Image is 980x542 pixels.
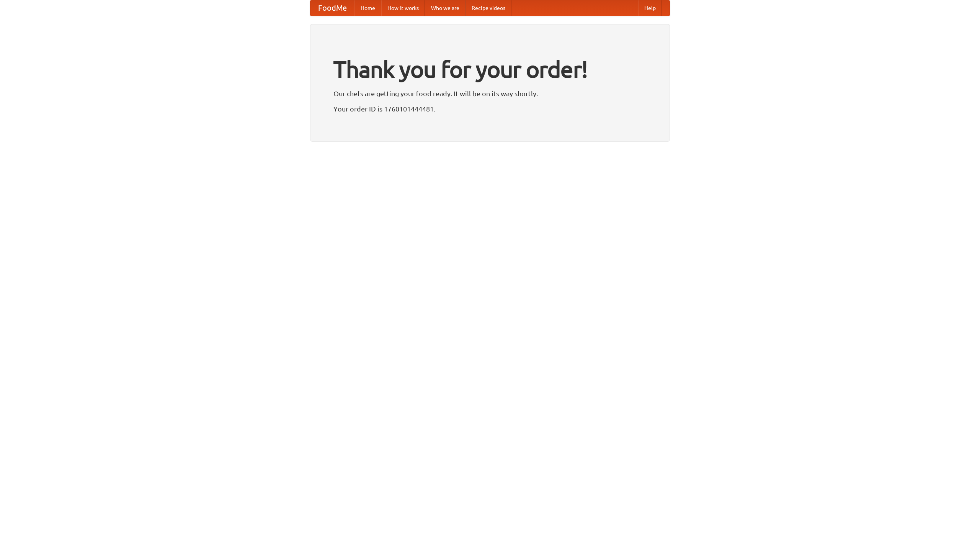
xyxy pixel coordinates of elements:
a: Home [354,0,381,16]
a: Recipe videos [465,0,511,16]
a: FoodMe [310,0,354,16]
a: Who we are [425,0,465,16]
p: Your order ID is 1760101444481. [333,103,647,115]
h1: Thank you for your order! [333,51,647,88]
a: Help [638,0,662,16]
p: Our chefs are getting your food ready. It will be on its way shortly. [333,88,647,99]
a: How it works [381,0,425,16]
